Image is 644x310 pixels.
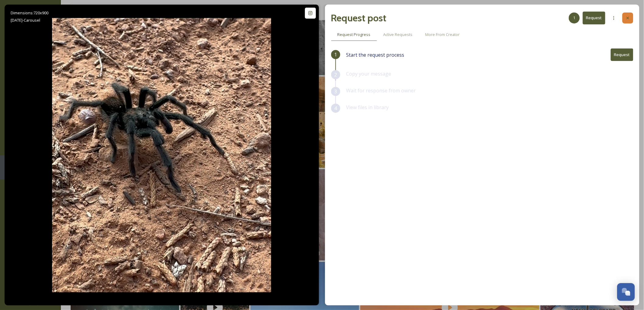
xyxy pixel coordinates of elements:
[611,48,633,61] button: Request
[11,17,40,23] span: [DATE] - Carousel
[52,18,271,292] img: Yep. It’s that time again! Tarantula mating season is here. These are the first two I’ve seen thi...
[573,15,576,21] span: 1
[11,10,48,16] span: Dimensions: 720 x 900
[346,51,404,59] span: Start the request process
[338,32,371,37] span: Request Progress
[334,51,337,58] span: 1
[334,88,337,95] span: 3
[334,71,337,78] span: 2
[383,32,413,37] span: Active Requests
[583,12,605,24] button: Request
[346,70,391,77] span: Copy your message
[346,104,389,111] span: View files in library
[346,87,416,94] span: Wait for response from owner
[331,11,387,25] h2: Request post
[334,105,337,112] span: 4
[425,32,460,37] span: More From Creator
[617,283,635,301] button: Open Chat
